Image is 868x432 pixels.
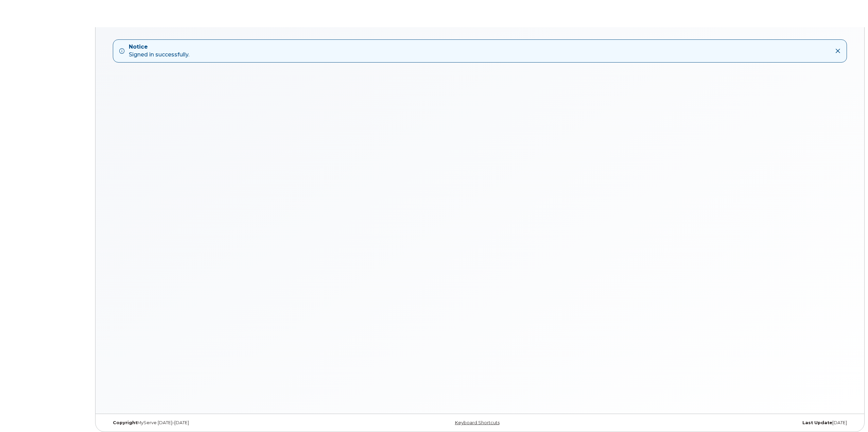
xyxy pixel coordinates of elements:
div: Signed in successfully. [129,43,189,59]
a: Keyboard Shortcuts [455,420,500,425]
strong: Notice [129,43,189,51]
div: MyServe [DATE]–[DATE] [108,420,356,426]
strong: Last Update [802,420,832,425]
div: [DATE] [604,420,852,426]
strong: Copyright [113,420,137,425]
